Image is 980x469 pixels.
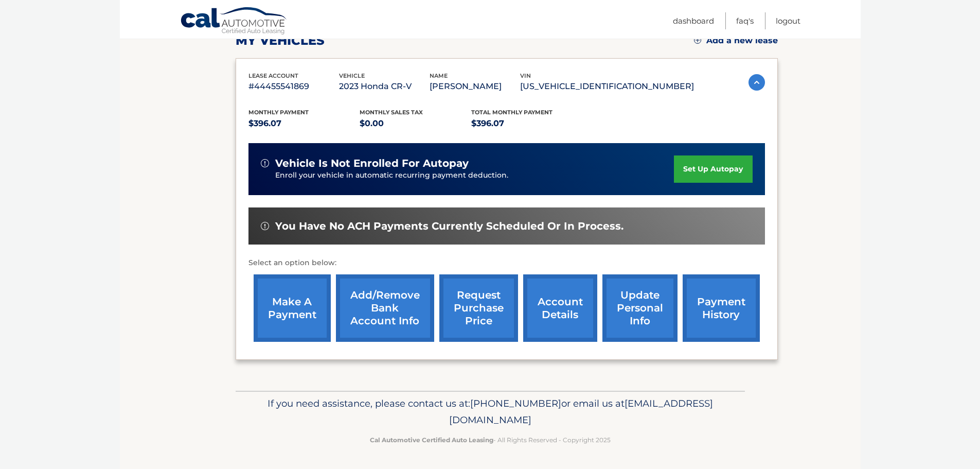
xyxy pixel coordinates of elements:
p: If you need assistance, please contact us at: or email us at [242,395,738,428]
span: You have no ACH payments currently scheduled or in process. [275,220,623,233]
img: alert-white.svg [261,222,269,230]
strong: Cal Automotive Certified Auto Leasing [370,436,493,444]
a: make a payment [254,274,331,342]
img: add.svg [694,37,701,44]
a: update personal info [602,274,678,342]
a: request purchase price [439,274,518,342]
span: [PHONE_NUMBER] [470,397,561,409]
a: account details [523,274,597,342]
p: $0.00 [360,116,471,131]
a: Add a new lease [694,36,778,46]
p: [US_VEHICLE_IDENTIFICATION_NUMBER] [520,79,694,94]
span: vin [520,72,531,79]
a: FAQ's [736,12,754,29]
p: Enroll your vehicle in automatic recurring payment deduction. [275,170,674,181]
p: $396.07 [471,116,583,131]
a: Cal Automotive [180,7,288,37]
img: alert-white.svg [261,159,269,167]
p: #44455541869 [248,79,339,94]
span: lease account [248,72,298,79]
p: - All Rights Reserved - Copyright 2025 [242,435,738,445]
a: Dashboard [673,12,714,29]
p: 2023 Honda CR-V [339,79,430,94]
span: name [430,72,448,79]
h2: my vehicles [236,33,325,48]
span: Monthly sales Tax [360,109,423,116]
a: Logout [776,12,800,29]
span: Total Monthly Payment [471,109,553,116]
span: Monthly Payment [248,109,309,116]
span: vehicle is not enrolled for autopay [275,157,469,170]
p: $396.07 [248,116,360,131]
span: vehicle [339,72,365,79]
p: [PERSON_NAME] [430,79,520,94]
a: Add/Remove bank account info [336,274,434,342]
a: set up autopay [674,155,752,183]
span: [EMAIL_ADDRESS][DOMAIN_NAME] [449,397,713,426]
a: payment history [683,274,760,342]
p: Select an option below: [248,257,765,269]
img: accordion-active.svg [749,74,765,91]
